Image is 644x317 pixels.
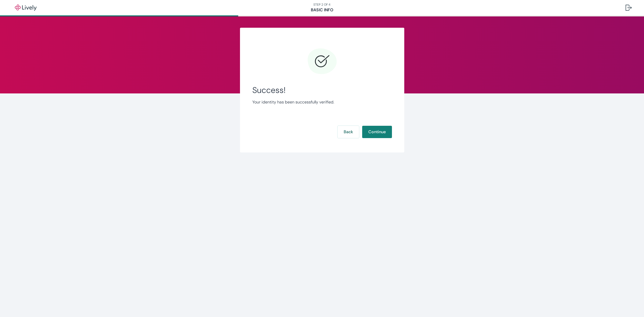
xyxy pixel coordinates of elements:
button: Back [338,126,359,138]
span: Success! [252,85,392,95]
button: Continue [362,126,392,138]
svg: Checkmark icon [307,46,338,77]
p: Your identity has been successfully verified. [252,99,392,105]
img: Lively [11,5,40,11]
button: Log out [621,2,636,14]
